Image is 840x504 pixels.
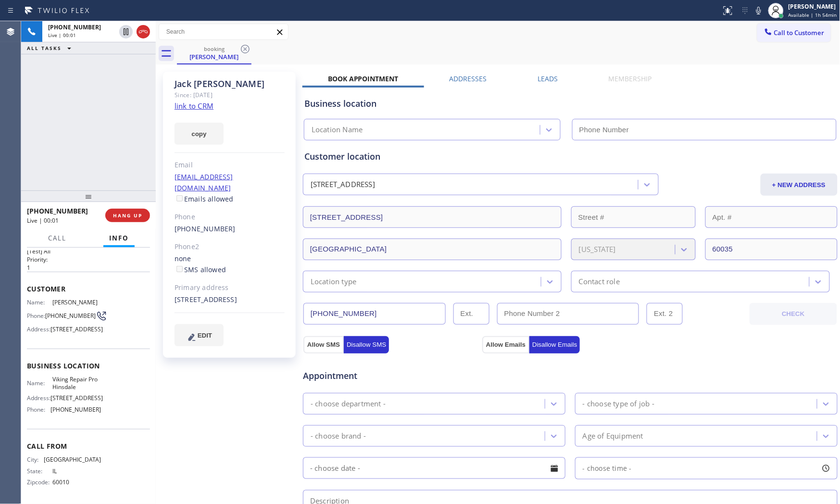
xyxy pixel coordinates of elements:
div: Since: [DATE] [175,89,285,101]
button: Hold Customer [119,25,133,38]
p: 1 [27,264,150,272]
button: Disallow Emails [529,336,580,353]
button: HANG UP [105,209,150,222]
span: Address: [27,394,50,402]
span: HANG UP [113,212,142,219]
span: [PHONE_NUMBER] [48,23,101,31]
div: Email [175,160,285,171]
div: Primary address [175,282,285,293]
span: [PHONE_NUMBER] [45,312,96,319]
span: Viking Repair Pro Hinsdale [52,376,100,391]
input: SMS allowed [176,266,183,272]
span: [PHONE_NUMBER] [50,406,101,413]
div: Customer location [304,150,836,163]
div: Age of Equipment [583,430,643,441]
a: link to CRM [175,101,213,111]
label: Emails allowed [175,194,234,203]
input: ZIP [705,239,838,260]
input: Ext. [453,303,489,325]
span: Call [48,234,66,242]
div: - choose brand - [311,430,366,441]
button: Disallow SMS [344,336,389,353]
button: copy [175,123,224,145]
button: Call [42,229,72,248]
span: Info [109,234,129,242]
input: - choose date - [303,457,565,479]
button: Hang up [137,25,150,38]
div: Contact role [579,276,620,287]
a: [EMAIL_ADDRESS][DOMAIN_NAME] [175,172,233,192]
input: Street # [571,206,696,228]
h2: Priority: [27,255,150,264]
button: + NEW ADDRESS [761,174,838,196]
span: [GEOGRAPHIC_DATA] [44,456,101,463]
input: Apt. # [705,206,838,228]
div: Phone2 [175,241,285,252]
label: SMS allowed [175,265,226,274]
div: Phone [175,212,285,223]
span: Appointment [303,369,480,382]
span: [STREET_ADDRESS] [50,394,103,402]
span: Business location [27,361,150,370]
span: [STREET_ADDRESS] [50,326,103,333]
span: [PERSON_NAME] [52,299,100,306]
label: Book Appointment [328,74,399,83]
div: Jack Henkin [178,43,251,63]
span: ALL TASKS [27,45,62,51]
span: Available | 1h 54min [789,12,837,18]
span: Phone: [27,406,50,413]
span: Name: [27,299,52,306]
input: Phone Number [303,303,446,325]
div: [PERSON_NAME] [789,2,837,11]
label: Membership [609,74,652,83]
p: [Test] All [27,247,150,255]
div: Location type [311,276,357,287]
span: IL [52,467,100,475]
div: [STREET_ADDRESS] [311,179,375,190]
input: Ext. 2 [647,303,683,325]
div: none [175,253,285,276]
span: EDIT [198,332,212,339]
span: Call From [27,441,150,451]
button: Allow SMS [303,336,344,353]
button: Mute [752,4,765,17]
a: [PHONE_NUMBER] [175,224,236,233]
span: Phone: [27,312,45,319]
div: - choose department - [311,398,386,409]
button: Allow Emails [482,336,529,353]
button: Info [103,229,135,248]
span: Live | 00:01 [27,216,59,225]
span: - choose time - [583,464,632,473]
span: State: [27,467,52,475]
span: Call to Customer [774,28,825,37]
span: Live | 00:01 [48,32,76,38]
div: [STREET_ADDRESS] [175,294,285,305]
input: Phone Number 2 [497,303,639,325]
span: [PHONE_NUMBER] [27,206,88,215]
button: ALL TASKS [21,42,81,54]
div: - choose type of job - [583,398,654,409]
span: Customer [27,284,150,293]
label: Leads [538,74,558,83]
span: Address: [27,326,50,333]
span: Name: [27,379,52,387]
input: Search [159,24,288,39]
div: Location Name [312,125,363,136]
div: Jack [PERSON_NAME] [175,78,285,89]
button: EDIT [175,324,224,346]
label: Addresses [449,74,487,83]
div: booking [178,45,251,52]
input: Emails allowed [176,195,183,202]
div: Business location [304,97,836,110]
input: Phone Number [572,119,837,140]
input: Address [303,206,562,228]
span: Zipcode: [27,479,52,486]
input: City [303,239,562,260]
span: 60010 [52,479,100,486]
button: Call to Customer [757,24,831,42]
span: City: [27,456,44,463]
button: CHECK [750,303,837,325]
div: [PERSON_NAME] [178,52,251,61]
